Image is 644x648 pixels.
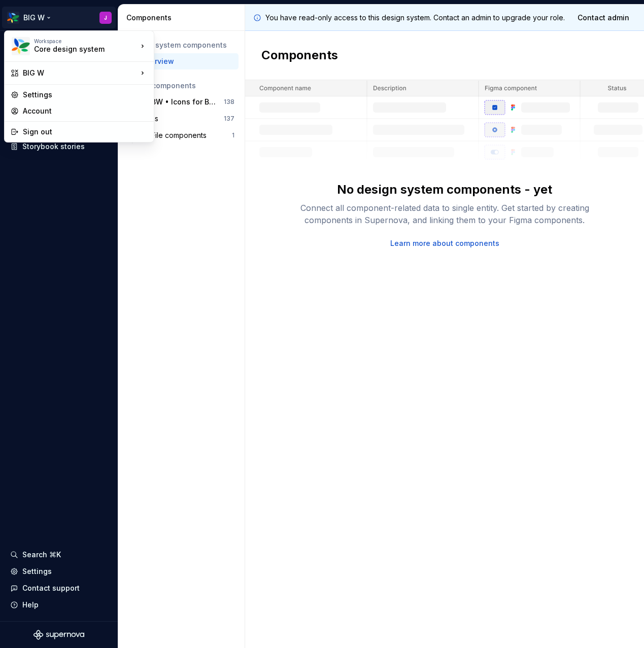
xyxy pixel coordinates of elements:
[23,106,148,116] div: Account
[12,37,30,55] img: 551ca721-6c59-42a7-accd-e26345b0b9d6.png
[34,38,138,44] div: Workspace
[23,68,138,78] div: BIG W
[23,90,148,100] div: Settings
[34,44,120,54] div: Core design system
[23,127,148,137] div: Sign out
